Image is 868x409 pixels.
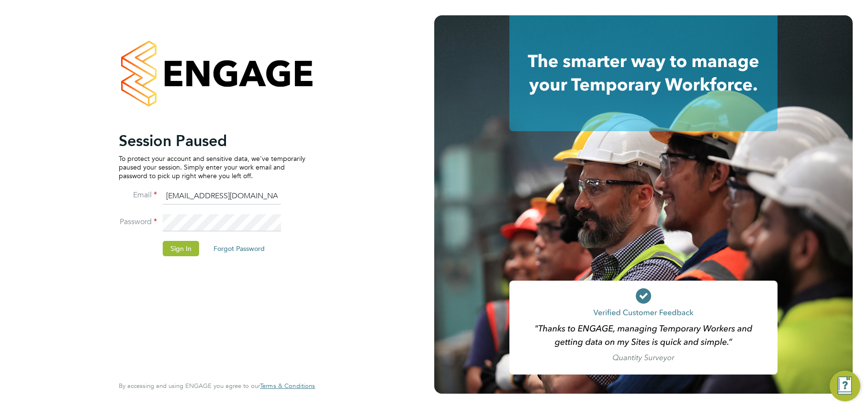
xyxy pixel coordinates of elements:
label: Password [119,217,157,227]
button: Engage Resource Center [830,371,860,401]
span: By accessing and using ENGAGE you agree to our [119,382,315,390]
button: Forgot Password [206,241,272,256]
span: Terms & Conditions [260,382,315,390]
a: Terms & Conditions [260,382,315,390]
label: Email [119,190,157,200]
h2: Session Paused [119,131,305,150]
input: Enter your work email... [163,188,281,205]
button: Sign In [163,241,199,256]
p: To protect your account and sensitive data, we've temporarily paused your session. Simply enter y... [119,154,305,181]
